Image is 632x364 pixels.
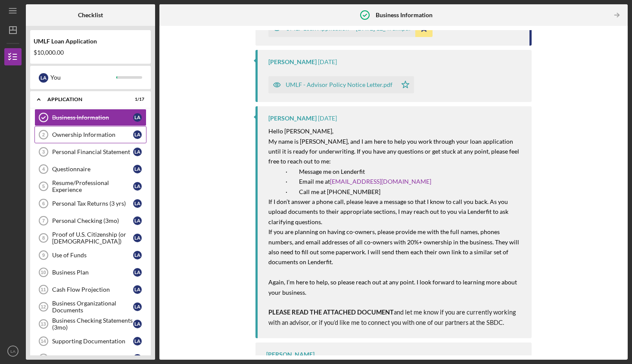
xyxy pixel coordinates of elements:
[42,235,45,241] tspan: 8
[133,148,142,156] div: L A
[268,76,414,93] button: UMLF - Advisor Policy Notice Letter.pdf
[34,195,146,212] a: 6Personal Tax Returns (3 yrs)LA
[299,168,365,175] span: Message me on Lenderfit
[286,178,287,185] span: ·
[318,59,337,65] time: 2025-08-28 20:36
[52,317,133,331] div: Business Checking Statements (3mo)
[318,115,337,122] time: 2025-08-28 20:19
[34,212,146,229] a: 7Personal Checking (3mo)LA
[52,179,133,193] div: Resume/Professional Experience
[34,38,147,45] div: UMLF Loan Application
[376,12,433,19] b: Business Information
[133,302,142,311] div: L A
[52,300,133,314] div: Business Organizational Documents
[268,278,518,296] span: Again, I’m here to help, so please reach out at any point. I look forward to learning more about ...
[52,286,133,293] div: Cash Flow Projection
[52,166,133,173] div: Questionnaire
[42,149,45,154] tspan: 3
[34,333,146,350] a: 14Supporting DocumentationLA
[52,131,133,138] div: Ownership Information
[330,178,431,185] a: [EMAIL_ADDRESS][DOMAIN_NAME]
[52,148,133,155] div: Personal Financial Statement
[133,165,142,173] div: L A
[42,218,45,223] tspan: 7
[42,201,45,206] tspan: 6
[34,315,146,333] a: 13Business Checking Statements (3mo)LA
[40,321,46,327] tspan: 13
[286,168,287,175] span: ·
[133,320,142,328] div: L A
[52,338,133,345] div: Supporting Documentation
[4,342,22,360] button: LA
[299,178,330,185] span: Email me at
[42,167,45,172] tspan: 4
[42,253,45,258] tspan: 9
[52,114,133,121] div: Business Information
[52,355,133,362] div: Signatures
[50,70,116,85] div: You
[266,351,314,358] div: [PERSON_NAME]
[40,270,46,275] tspan: 10
[34,126,146,143] a: 2Ownership InformationLA
[52,269,133,276] div: Business Plan
[52,217,133,224] div: Personal Checking (3mo)
[34,281,146,298] a: 11Cash Flow ProjectionLA
[133,354,142,363] div: L A
[268,138,520,165] span: My name is [PERSON_NAME], and I am here to help you work through your loan application until it i...
[133,130,142,139] div: L A
[34,143,146,160] a: 3Personal Financial StatementLA
[34,49,147,56] div: $10,000.00
[133,337,142,345] div: L A
[133,199,142,208] div: L A
[52,200,133,207] div: Personal Tax Returns (3 yrs)
[34,160,146,178] a: 4QuestionnaireLA
[268,59,317,65] div: [PERSON_NAME]
[78,12,103,19] b: Checklist
[52,231,133,245] div: Proof of U.S. Citizenship (or [DEMOGRAPHIC_DATA])
[268,308,517,326] span: and let me know if you are currently working with an advisor, or if you’d like me to connect you ...
[34,298,146,315] a: 12Business Organizational DocumentsLA
[47,97,123,102] div: Application
[133,268,142,277] div: L A
[299,188,380,195] span: Call me at [PHONE_NUMBER]
[10,349,16,354] text: LA
[34,247,146,264] a: 9Use of FundsLA
[129,97,144,102] div: 1 / 17
[42,132,45,137] tspan: 2
[268,228,520,265] span: If you are planning on having co-owners, please provide me with the full names, phones numbers, a...
[133,285,142,294] div: L A
[40,304,46,309] tspan: 12
[133,216,142,225] div: L A
[133,234,142,242] div: L A
[52,252,133,259] div: Use of Funds
[268,115,317,122] div: [PERSON_NAME]
[39,73,48,83] div: L A
[34,178,146,195] a: 5Resume/Professional ExperienceLA
[133,182,142,191] div: L A
[34,264,146,281] a: 10Business PlanLA
[268,198,510,225] span: If I don’t answer a phone call, please leave a message so that I know to call you back. As you up...
[42,184,45,189] tspan: 5
[34,109,146,126] a: Business InformationLA
[286,81,392,88] div: UMLF - Advisor Policy Notice Letter.pdf
[268,308,394,316] span: PLEASE READ THE ATTACHED DOCUMENT
[268,127,333,135] span: Hello [PERSON_NAME],
[40,339,46,344] tspan: 14
[133,251,142,259] div: L A
[133,113,142,122] div: L A
[40,287,46,292] tspan: 11
[286,188,287,195] span: ·
[34,229,146,247] a: 8Proof of U.S. Citizenship (or [DEMOGRAPHIC_DATA])LA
